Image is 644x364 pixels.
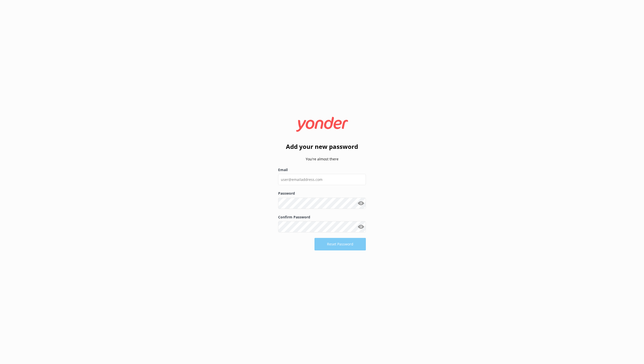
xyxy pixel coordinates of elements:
[356,222,366,232] button: Show password
[278,174,366,185] input: user@emailaddress.com
[278,142,366,151] h2: Add your new password
[278,156,366,162] p: You're almost there
[278,214,366,220] label: Confirm Password
[278,167,366,173] label: Email
[278,191,366,196] label: Password
[356,198,366,208] button: Show password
